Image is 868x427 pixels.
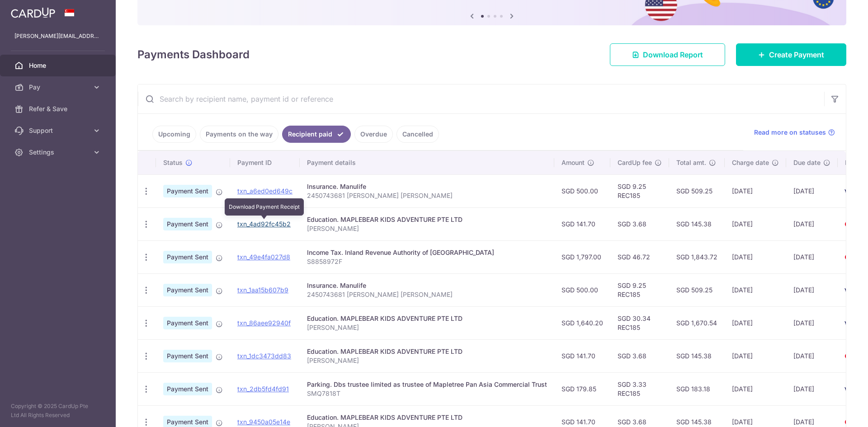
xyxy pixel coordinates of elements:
[554,174,610,207] td: SGD 500.00
[11,7,55,18] img: CardUp
[554,339,610,372] td: SGD 141.70
[163,185,212,197] span: Payment Sent
[840,285,859,296] img: Bank Card
[610,240,669,273] td: SGD 46.72
[137,47,250,63] h4: Payments Dashboard
[786,339,838,372] td: [DATE]
[840,318,859,328] img: Bank Card
[307,413,547,422] div: Education. MAPLEBEAR KIDS ADVENTURE PTE LTD
[786,240,838,273] td: [DATE]
[610,174,669,207] td: SGD 9.25 REC185
[237,352,291,360] a: txn_1dc3473dd83
[669,372,725,405] td: SGD 183.18
[610,306,669,339] td: SGD 30.34 REC185
[840,186,859,197] img: Bank Card
[163,251,212,263] span: Payment Sent
[307,314,547,323] div: Education. MAPLEBEAR KIDS ADVENTURE PTE LTD
[237,253,290,261] a: txn_49e4fa027d8
[725,174,786,207] td: [DATE]
[786,273,838,306] td: [DATE]
[725,372,786,405] td: [DATE]
[840,351,859,361] img: Bank Card
[200,126,278,143] a: Payments on the way
[554,306,610,339] td: SGD 1,640.20
[769,49,824,60] span: Create Payment
[307,389,547,398] p: SMQ7818T
[307,224,547,233] p: [PERSON_NAME]
[786,207,838,240] td: [DATE]
[786,174,838,207] td: [DATE]
[736,43,846,66] a: Create Payment
[669,207,725,240] td: SGD 145.38
[725,273,786,306] td: [DATE]
[307,182,547,191] div: Insurance. Manulife
[307,290,547,299] p: 2450743681 [PERSON_NAME] [PERSON_NAME]
[676,158,706,167] span: Total amt.
[307,356,547,365] p: [PERSON_NAME]
[163,383,212,395] span: Payment Sent
[840,219,859,230] img: Bank Card
[554,240,610,273] td: SGD 1,797.00
[754,128,835,137] a: Read more on statuses
[561,158,585,167] span: Amount
[237,187,292,195] a: txn_a6ed0ed649c
[163,218,212,230] span: Payment Sent
[786,372,838,405] td: [DATE]
[618,158,652,167] span: CardUp fee
[282,126,351,143] a: Recipient paid
[725,306,786,339] td: [DATE]
[163,350,212,362] span: Payment Sent
[230,151,300,174] th: Payment ID
[669,306,725,339] td: SGD 1,670.54
[610,207,669,240] td: SGD 3.68
[554,207,610,240] td: SGD 141.70
[669,240,725,273] td: SGD 1,843.72
[138,84,824,113] input: Search by recipient name, payment id or reference
[300,151,554,174] th: Payment details
[163,158,183,167] span: Status
[307,347,547,356] div: Education. MAPLEBEAR KIDS ADVENTURE PTE LTD
[669,273,725,306] td: SGD 509.25
[643,49,703,60] span: Download Report
[29,61,89,70] span: Home
[307,248,547,257] div: Income Tax. Inland Revenue Authority of [GEOGRAPHIC_DATA]
[793,158,821,167] span: Due date
[237,319,291,327] a: txn_86aee92940f
[754,128,826,137] span: Read more on statuses
[610,372,669,405] td: SGD 3.33 REC185
[237,385,289,393] a: txn_2db5fd4fd91
[237,418,290,426] a: txn_9450a05e14e
[725,339,786,372] td: [DATE]
[725,207,786,240] td: [DATE]
[669,174,725,207] td: SGD 509.25
[237,220,291,228] a: txn_4ad92fc45b2
[163,284,212,296] span: Payment Sent
[554,372,610,405] td: SGD 179.85
[610,43,725,66] a: Download Report
[786,306,838,339] td: [DATE]
[29,126,89,135] span: Support
[307,323,547,332] p: [PERSON_NAME]
[354,126,393,143] a: Overdue
[610,273,669,306] td: SGD 9.25 REC185
[840,252,859,263] img: Bank Card
[396,126,439,143] a: Cancelled
[307,257,547,266] p: S8858972F
[307,380,547,389] div: Parking. Dbs trustee limited as trustee of Mapletree Pan Asia Commercial Trust
[14,32,101,41] p: [PERSON_NAME][EMAIL_ADDRESS][PERSON_NAME][DOMAIN_NAME]
[29,83,89,92] span: Pay
[152,126,196,143] a: Upcoming
[554,273,610,306] td: SGD 500.00
[29,148,89,157] span: Settings
[732,158,769,167] span: Charge date
[669,339,725,372] td: SGD 145.38
[163,317,212,329] span: Payment Sent
[307,215,547,224] div: Education. MAPLEBEAR KIDS ADVENTURE PTE LTD
[725,240,786,273] td: [DATE]
[307,281,547,290] div: Insurance. Manulife
[840,384,859,394] img: Bank Card
[237,286,288,294] a: txn_1aa15b607b9
[307,191,547,200] p: 2450743681 [PERSON_NAME] [PERSON_NAME]
[610,339,669,372] td: SGD 3.68
[225,198,304,216] div: Download Payment Receipt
